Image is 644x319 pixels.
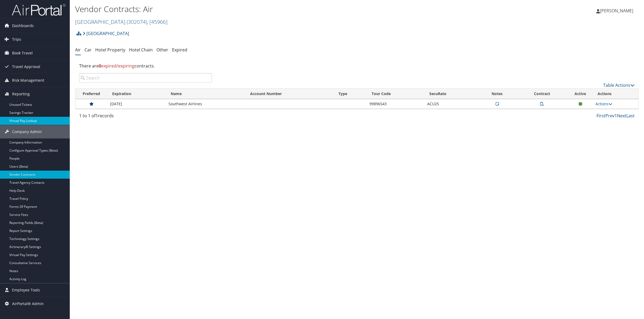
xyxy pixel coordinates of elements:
[600,8,633,14] span: [PERSON_NAME]
[96,113,98,119] span: 1
[245,89,334,99] th: Account Number: activate to sort column ascending
[129,47,153,53] a: Hotel Chain
[425,89,478,99] th: SecuRate: activate to sort column ascending
[12,60,40,73] span: Travel Approval
[595,101,612,106] a: Actions
[478,89,517,99] th: Notes: activate to sort column ascending
[85,47,92,53] a: Car
[614,113,617,119] a: 1
[367,99,425,109] td: 99896543
[12,283,40,297] span: Employee Tools
[166,89,245,99] th: Name: activate to sort column ascending
[425,99,478,109] td: ACU25
[603,82,635,88] a: Table Actions
[568,89,593,99] th: Active: activate to sort column ascending
[99,63,134,69] span: expired/expiring
[12,74,44,87] span: Risk Management
[617,113,626,119] a: Next
[127,18,147,25] span: ( 302074 )
[79,73,212,83] input: Search
[75,3,451,15] h1: Vendor Contracts: Air
[12,19,34,32] span: Dashboards
[517,89,568,99] th: Contract: activate to sort column ascending
[75,59,639,73] div: There are contracts.
[75,89,107,99] th: Preferred: activate to sort column ascending
[593,89,638,99] th: Actions
[83,28,129,39] a: [GEOGRAPHIC_DATA]
[147,18,167,25] span: , [ 45966 ]
[12,125,42,138] span: Company Admin
[95,47,125,53] a: Hotel Property
[605,113,614,119] a: Prev
[107,89,166,99] th: Expiration: activate to sort column ascending
[156,47,168,53] a: Other
[12,46,33,60] span: Book Travel
[367,89,425,99] th: Tour Code: activate to sort column ascending
[596,3,639,19] a: [PERSON_NAME]
[99,63,101,69] strong: 0
[75,47,81,53] a: Air
[79,112,212,122] div: 1 to 1 of records
[107,99,166,109] td: [DATE]
[626,113,635,119] a: Last
[172,47,187,53] a: Expired
[12,87,30,101] span: Reporting
[597,113,605,119] a: First
[166,99,245,109] td: Southwest Airlines
[12,3,65,16] img: airportal-logo.png
[12,297,44,310] span: AirPortal® Admin
[334,89,367,99] th: Type: activate to sort column ascending
[12,33,21,46] span: Trips
[75,18,167,25] a: [GEOGRAPHIC_DATA]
